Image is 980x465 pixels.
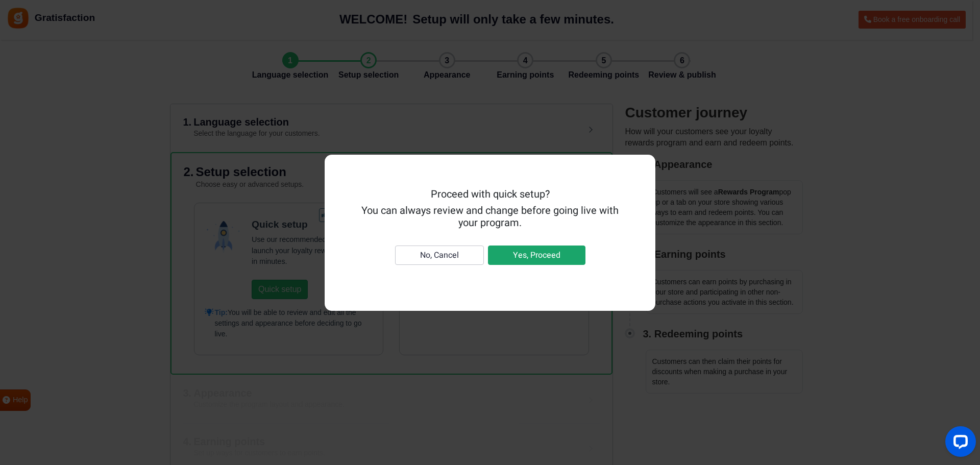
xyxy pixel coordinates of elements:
[488,246,585,265] button: Yes, Proceed
[358,205,622,229] h5: You can always review and change before going live with your program.
[358,188,622,201] h5: Proceed with quick setup?
[395,246,484,265] button: No, Cancel
[937,422,980,465] iframe: LiveChat chat widget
